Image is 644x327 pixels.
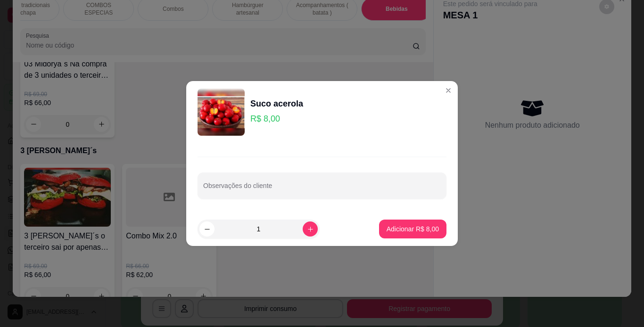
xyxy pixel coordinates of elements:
[203,185,441,194] input: Observações do cliente
[199,221,215,237] button: decrease-product-quantity
[441,83,456,98] button: Close
[379,220,446,238] button: Adicionar R$ 8,00
[387,224,439,234] p: Adicionar R$ 8,00
[250,112,303,125] p: R$ 8,00
[303,221,318,237] button: increase-product-quantity
[198,89,245,136] img: product-image
[250,97,303,110] div: Suco acerola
